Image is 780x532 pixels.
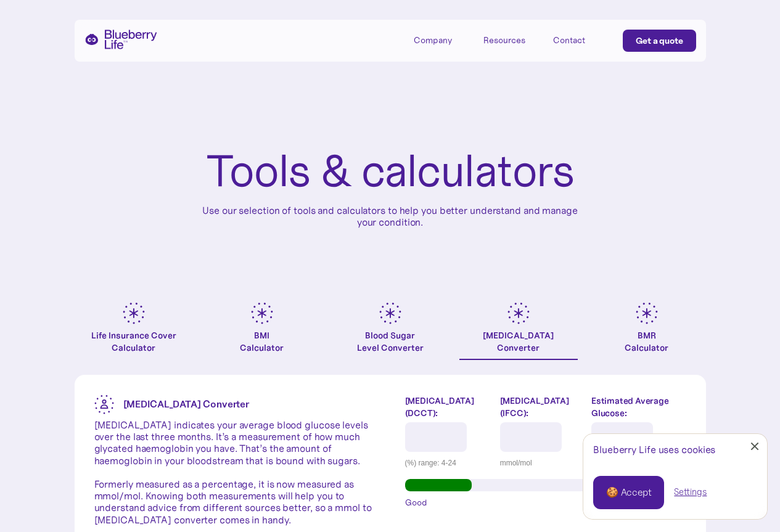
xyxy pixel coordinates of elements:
[193,205,588,228] p: Use our selection of tools and calculators to help you better understand and manage your condition.
[483,30,539,50] div: Resources
[75,302,193,360] a: Life Insurance Cover Calculator
[593,476,664,509] a: 🍪 Accept
[240,329,284,354] div: BMI Calculator
[674,486,707,499] a: Settings
[588,302,706,360] a: BMRCalculator
[623,30,696,52] a: Get a quote
[94,419,376,526] p: [MEDICAL_DATA] indicates your average blood glucose levels over the last three months. It’s a mea...
[405,395,491,419] label: [MEDICAL_DATA] (DCCT):
[625,329,668,354] div: BMR Calculator
[414,35,452,46] div: Company
[331,302,450,360] a: Blood SugarLevel Converter
[405,496,427,509] span: Good
[123,398,250,410] strong: [MEDICAL_DATA] Converter
[405,457,491,469] div: (%) range: 4-24
[500,395,582,419] label: [MEDICAL_DATA] (IFCC):
[553,35,585,46] div: Contact
[483,329,554,354] div: [MEDICAL_DATA] Converter
[84,30,157,49] a: home
[500,457,582,469] div: mmol/mol
[357,329,424,354] div: Blood Sugar Level Converter
[75,329,193,354] div: Life Insurance Cover Calculator
[483,35,525,46] div: Resources
[459,302,578,360] a: [MEDICAL_DATA]Converter
[203,302,321,360] a: BMICalculator
[206,148,574,195] h1: Tools & calculators
[414,30,469,50] div: Company
[591,395,686,419] label: Estimated Average Glucose:
[606,486,651,499] div: 🍪 Accept
[636,35,683,47] div: Get a quote
[593,444,757,456] div: Blueberry Life uses cookies
[742,434,767,459] a: Close Cookie Popup
[553,30,609,50] a: Contact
